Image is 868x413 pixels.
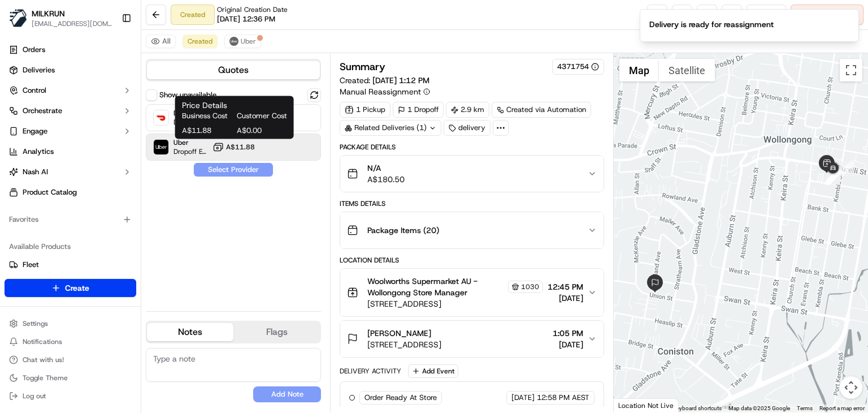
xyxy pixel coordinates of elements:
[154,110,168,125] img: DoorDash Drive
[797,405,813,411] a: Terms (opens in new tab)
[826,166,841,181] div: 2
[5,122,136,140] button: Engage
[367,339,441,350] span: [STREET_ADDRESS]
[340,256,604,265] div: Location Details
[182,100,287,111] h1: Price Details
[340,62,385,72] h3: Summary
[340,86,421,97] span: Manual Reassignment
[23,106,62,116] span: Orchestrate
[23,167,48,177] span: Nash AI
[23,260,39,270] span: Fleet
[492,102,591,118] a: Created via Automation
[23,319,48,328] span: Settings
[173,109,208,118] span: DoorDash Drive
[840,59,862,81] button: Toggle fullscreen view
[728,405,790,411] span: Map data ©2025 Google
[23,187,77,197] span: Product Catalog
[340,143,604,152] div: Package Details
[23,337,62,346] span: Notifications
[5,163,136,181] button: Nash AI
[5,210,136,229] div: Favorites
[444,120,491,136] div: delivery
[23,392,46,401] span: Log out
[23,45,45,55] span: Orders
[173,147,208,156] span: Dropoff ETA 28 minutes
[241,37,256,46] span: Uber
[5,5,117,32] button: MILKRUNMILKRUN[EMAIL_ADDRESS][DOMAIN_NAME]
[537,393,589,403] span: 12:58 PM AEST
[673,405,722,412] button: Keyboard shortcuts
[340,120,441,136] div: Related Deliveries (1)
[826,170,840,185] div: 5
[521,282,539,291] span: 1030
[32,19,112,28] button: [EMAIL_ADDRESS][DOMAIN_NAME]
[237,111,287,121] span: Customer Cost
[340,321,604,357] button: [PERSON_NAME][STREET_ADDRESS]1:05 PM[DATE]
[23,85,46,96] span: Control
[9,9,27,27] img: MILKRUN
[367,298,543,309] span: [STREET_ADDRESS]
[159,90,216,100] label: Show unavailable
[614,398,679,412] div: Location Not Live
[5,41,136,59] a: Orders
[182,111,232,121] span: Business Cost
[23,373,68,382] span: Toggle Theme
[340,86,430,97] button: Manual Reassignment
[9,260,132,270] a: Fleet
[446,102,489,118] div: 2.9 km
[226,143,255,152] span: A$11.88
[659,59,715,81] button: Show satellite imagery
[224,35,261,48] button: Uber
[147,323,233,341] button: Notes
[5,238,136,256] div: Available Products
[649,19,774,30] div: Delivery is ready for reassignment
[5,183,136,201] a: Product Catalog
[32,8,65,19] button: MILKRUN
[154,140,168,154] img: Uber
[340,199,604,208] div: Items Details
[233,323,320,341] button: Flags
[548,281,583,292] span: 12:45 PM
[340,269,604,316] button: Woolworths Supermarket AU - Wollongong Store Manager1030[STREET_ADDRESS]12:45 PM[DATE]
[5,370,136,386] button: Toggle Theme
[5,334,136,350] button: Notifications
[393,102,444,118] div: 1 Dropoff
[619,59,659,81] button: Show street map
[367,328,431,339] span: [PERSON_NAME]
[553,339,583,350] span: [DATE]
[367,162,405,174] span: N/A
[5,102,136,120] button: Orchestrate
[617,398,654,412] img: Google
[372,75,429,85] span: [DATE] 1:12 PM
[839,161,854,176] div: 1
[23,126,47,136] span: Engage
[340,367,401,376] div: Delivery Activity
[217,14,275,24] span: [DATE] 12:36 PM
[408,364,458,378] button: Add Event
[5,279,136,297] button: Create
[367,174,405,185] span: A$180.50
[5,316,136,332] button: Settings
[23,65,55,75] span: Deliveries
[237,126,287,136] span: A$0.00
[212,141,255,153] button: A$11.88
[5,143,136,161] a: Analytics
[557,62,599,72] div: 4371754
[188,37,212,46] span: Created
[367,225,439,236] span: Package Items ( 20 )
[147,61,320,79] button: Quotes
[217,5,288,14] span: Original Creation Date
[340,212,604,248] button: Package Items (20)
[23,147,54,157] span: Analytics
[173,138,208,147] span: Uber
[65,282,89,294] span: Create
[819,405,865,411] a: Report a map error
[511,393,535,403] span: [DATE]
[340,156,604,192] button: N/AA$180.50
[5,352,136,368] button: Chat with us!
[617,398,654,412] a: Open this area in Google Maps (opens a new window)
[553,328,583,339] span: 1:05 PM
